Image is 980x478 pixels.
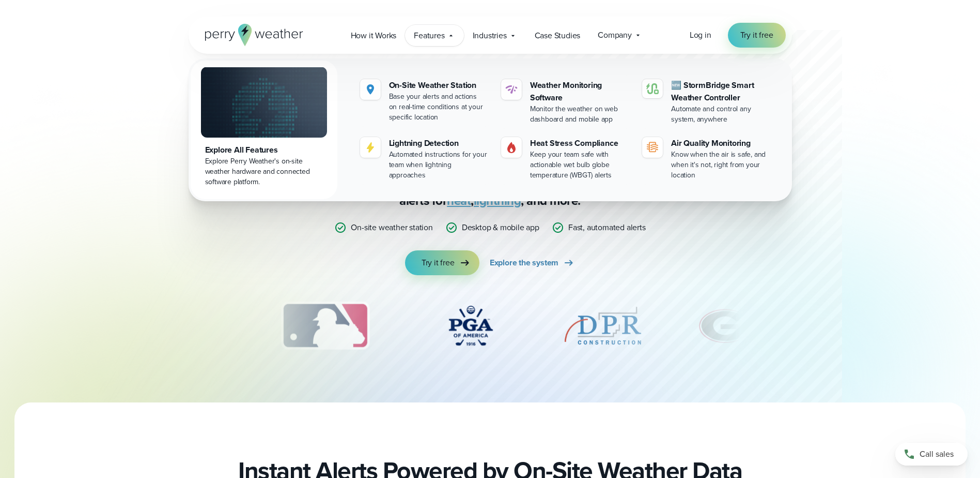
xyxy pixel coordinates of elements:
img: stormbridge-icon-V6.svg [646,83,659,94]
span: Try it free [422,257,455,269]
div: Know when the air is safe, and when it's not, right from your location [671,150,771,181]
img: Gas.svg [505,141,518,154]
div: 🆕 StormBridge Smart Weather Controller [671,79,771,104]
a: Try it free [728,23,786,48]
span: How it Works [351,29,397,42]
span: Call sales [920,448,954,460]
a: Call sales [895,443,968,466]
div: Automate and control any system, anywhere [671,104,771,125]
a: Lightning Detection Automated instructions for your team when lightning approaches [356,133,493,185]
div: Base your alerts and actions on real-time conditions at your specific location [389,92,489,123]
span: Try it free [740,29,773,41]
div: 5 of 12 [562,300,644,352]
span: Explore the system [490,257,558,269]
div: Air Quality Monitoring [671,137,771,150]
span: Features [414,29,444,42]
a: On-Site Weather Station Base your alerts and actions on real-time conditions at your specific loc... [356,75,493,127]
div: slideshow [240,300,740,357]
span: Company [598,29,632,41]
div: Heat Stress Compliance [530,137,630,150]
img: lightning-icon.svg [364,141,377,154]
div: Explore All Features [205,144,323,156]
a: Heat Stress Compliance Keep your team safe with actionable wet bulb globe temperature (WBGT) alerts [497,133,634,185]
a: Log in [690,29,711,41]
div: 6 of 12 [694,300,757,352]
a: Weather Monitoring Software Monitor the weather on web dashboard and mobile app [497,75,634,129]
span: Industries [473,29,507,42]
img: aqi-icon.svg [646,141,659,154]
div: 3 of 12 [271,300,380,352]
div: On-Site Weather Station [389,79,489,92]
div: 4 of 12 [429,300,512,352]
div: Automated instructions for your team when lightning approaches [389,150,489,181]
img: Location.svg [364,83,377,96]
a: Explore All Features Explore Perry Weather's on-site weather hardware and connected software plat... [191,61,337,199]
a: Explore the system [490,250,575,275]
div: Weather Monitoring Software [530,79,630,104]
div: Monitor the weather on web dashboard and mobile app [530,104,630,125]
div: Keep your team safe with actionable wet bulb globe temperature (WBGT) alerts [530,150,630,181]
p: On-site weather station [351,221,432,234]
img: PGA.svg [429,300,512,352]
a: How it Works [342,25,406,46]
img: MLB.svg [271,300,380,352]
img: DPR-Construction.svg [562,300,644,352]
div: Lightning Detection [389,137,489,150]
span: Case Studies [535,29,581,42]
img: software-icon.svg [505,83,518,96]
div: Explore Perry Weather's on-site weather hardware and connected software platform. [205,156,323,187]
p: Fast, automated alerts [568,221,646,234]
p: Stop relying on weather apps you can’t trust — Perry Weather delivers certainty with , accurate f... [284,159,697,209]
a: Case Studies [526,25,589,46]
img: University-of-Georgia.svg [694,300,757,352]
a: 🆕 StormBridge Smart Weather Controller Automate and control any system, anywhere [638,75,775,129]
p: Desktop & mobile app [462,221,539,234]
a: Try it free [405,250,479,275]
a: Air Quality Monitoring Know when the air is safe, and when it's not, right from your location [638,133,775,185]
